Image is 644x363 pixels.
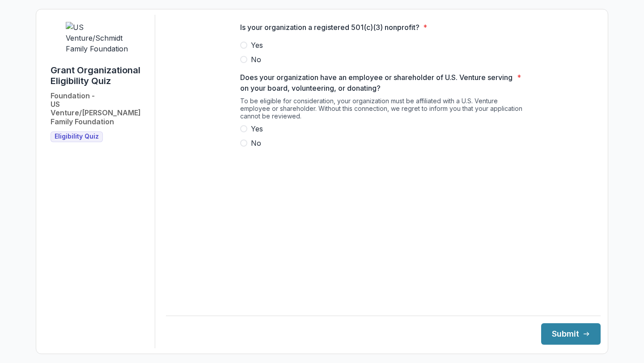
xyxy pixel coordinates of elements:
img: US Venture/Schmidt Family Foundation [66,22,133,54]
p: Does your organization have an employee or shareholder of U.S. Venture serving on your board, vol... [240,72,513,93]
h2: Foundation - US Venture/[PERSON_NAME] Family Foundation [51,92,148,126]
span: No [251,54,261,65]
div: To be eligible for consideration, your organization must be affiliated with a U.S. Venture employ... [240,97,526,123]
p: Is your organization a registered 501(c)(3) nonprofit? [240,22,419,33]
button: Submit [541,323,601,345]
span: No [251,138,261,148]
span: Yes [251,123,263,134]
span: Yes [251,40,263,51]
h1: Grant Organizational Eligibility Quiz [51,65,148,86]
span: Eligibility Quiz [55,133,99,140]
